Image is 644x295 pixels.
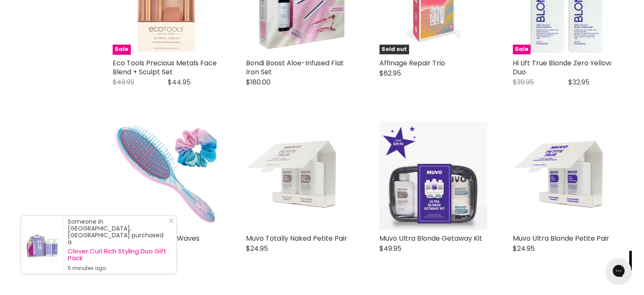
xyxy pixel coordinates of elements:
[166,218,174,227] a: Close Notification
[513,121,621,230] img: Muvo Ultra Blonde Petite Pair
[113,45,130,54] span: Sale
[169,218,174,223] svg: Close Icon
[68,218,168,272] div: Someone in [GEOGRAPHIC_DATA], [GEOGRAPHIC_DATA] purchased a
[513,244,535,253] span: $24.95
[379,121,487,230] img: Muvo Ultra Blonde Getaway Kit
[513,58,611,77] a: Hi Lift True Blonde Zero Yellow Duo
[379,58,445,68] a: Affinage Repair Trio
[513,233,609,243] a: Muvo Ultra Blonde Petite Pair
[246,121,354,230] img: Muvo Totally Naked Petite Pair
[246,77,271,87] span: $180.00
[246,233,347,243] a: Muvo Totally Naked Petite Pair
[379,68,401,78] span: $62.95
[113,77,134,87] span: $49.99
[379,45,409,54] span: Sold out
[568,77,589,87] span: $32.95
[68,265,168,272] small: 5 minutes ago
[513,45,531,54] span: Sale
[602,255,636,287] iframe: Gorgias live chat messenger
[21,216,64,274] a: Visit product page
[113,58,217,77] a: Eco Tools Precious Metals Face Blend + Sculpt Set
[246,58,344,77] a: Bondi Boost Aloe-Infused Flat Iron Set
[513,77,534,87] span: $39.95
[113,121,221,230] img: WetBrush Galactic Waves Detangling Kit
[168,77,191,87] span: $44.95
[113,121,221,230] a: WetBrush Galactic Waves Detangling Kit WetBrush Galactic Waves Detangling Kit
[379,233,482,243] a: Muvo Ultra Blonde Getaway Kit
[68,248,168,261] a: Clever Curl Rich Styling Duo Gift Pack
[246,244,268,253] span: $24.95
[379,244,401,253] span: $49.95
